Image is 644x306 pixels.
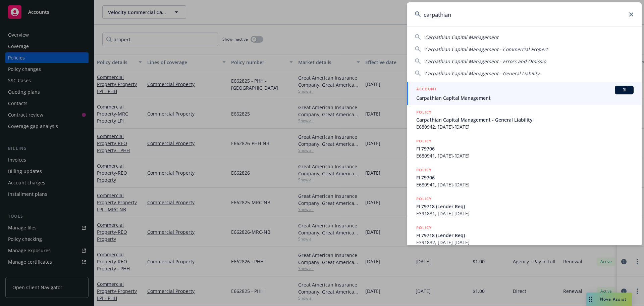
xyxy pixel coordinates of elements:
[416,109,432,116] h5: POLICY
[416,152,634,159] span: E680941, [DATE]-[DATE]
[416,94,634,101] span: Carpathian Capital Management
[416,203,634,210] span: FI 79718 (Lender Req)
[416,167,432,173] h5: POLICY
[416,86,437,94] h5: ACCOUNT
[425,58,546,64] span: Carpathian Capital Management - Errors and Omissio
[416,210,634,217] span: E391831, [DATE]-[DATE]
[416,138,432,144] h5: POLICY
[407,2,642,27] input: Search...
[407,221,642,250] a: POLICYFI 79718 (Lender Req)E391832, [DATE]-[DATE]
[416,174,634,181] span: FI 79706
[618,87,631,93] span: BI
[425,46,548,52] span: Carpathian Capital Management - Commercial Propert
[416,224,432,231] h5: POLICY
[425,70,539,77] span: Carpathian Capital Management - General Liability
[416,123,634,130] span: E680942, [DATE]-[DATE]
[407,105,642,134] a: POLICYCarpathian Capital Management - General LiabilityE680942, [DATE]-[DATE]
[407,163,642,192] a: POLICYFI 79706E680941, [DATE]-[DATE]
[416,232,634,239] span: FI 79718 (Lender Req)
[416,239,634,246] span: E391832, [DATE]-[DATE]
[407,82,642,105] a: ACCOUNTBICarpathian Capital Management
[416,145,634,152] span: FI 79706
[416,195,432,202] h5: POLICY
[416,181,634,188] span: E680941, [DATE]-[DATE]
[407,134,642,163] a: POLICYFI 79706E680941, [DATE]-[DATE]
[425,34,498,40] span: Carpathian Capital Management
[407,192,642,221] a: POLICYFI 79718 (Lender Req)E391831, [DATE]-[DATE]
[416,116,634,123] span: Carpathian Capital Management - General Liability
